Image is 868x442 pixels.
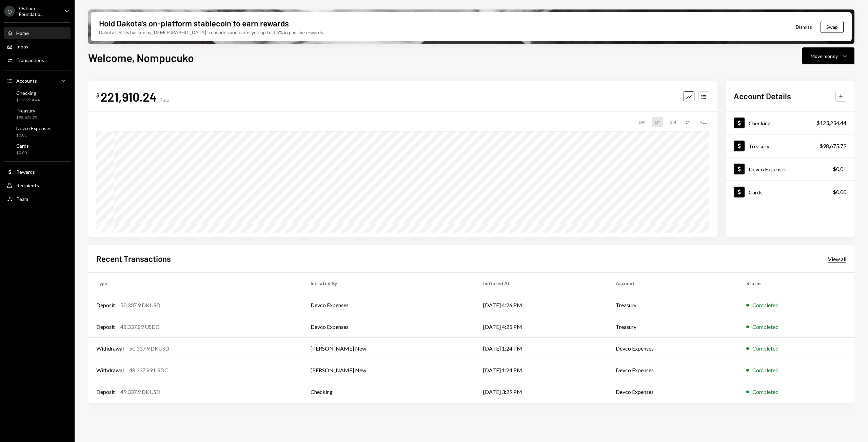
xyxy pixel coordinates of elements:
div: Transactions [16,57,44,63]
a: Accounts [4,75,71,87]
div: Total [159,97,171,103]
td: [DATE] 3:29 PM [475,381,608,403]
div: View all [828,256,846,262]
div: $98,675.79 [820,142,846,150]
a: Treasury$98,675.79 [726,134,854,157]
td: Checking [302,381,475,403]
div: $ [96,92,99,99]
a: Rewards [4,166,71,178]
div: $0.01 [833,165,846,173]
div: Cards [16,143,29,149]
div: Inbox [16,44,28,49]
td: [PERSON_NAME] New [302,338,475,359]
div: Move money [811,52,838,60]
td: Devco Expenses [608,359,738,381]
div: Accounts [16,78,37,84]
td: [DATE] 4:25 PM [475,316,608,338]
div: 50,337.9 DKUSD [120,301,160,309]
div: $0.01 [16,132,52,138]
th: Initiated At [475,273,608,294]
div: Withdrawal [96,344,124,353]
div: 48,337.89 USDC [120,323,159,331]
div: Completed [752,344,778,353]
div: 1Y [683,117,693,127]
td: Devco Expenses [608,381,738,403]
div: ALL [697,117,709,127]
a: Checking$123,234.44 [726,111,854,134]
div: 1M [652,117,663,127]
td: [DATE] 1:24 PM [475,338,608,359]
th: Account [608,273,738,294]
td: Devco Expenses [302,316,475,338]
td: Devco Expenses [608,338,738,359]
div: $123,234.44 [816,119,846,127]
a: View all [828,255,846,262]
div: Checking [16,90,40,96]
td: Devco Expenses [302,294,475,316]
div: Hold Dakota’s on-platform stablecoin to earn rewards [99,18,289,29]
div: Checking [749,120,771,126]
div: Treasury [749,143,769,149]
a: Cards$0.00 [726,181,854,203]
a: Devco Expenses$0.01 [726,157,854,180]
h2: Recent Transactions [96,253,171,264]
div: Withdrawal [96,366,124,374]
div: Deposit [96,301,115,309]
div: Rewards [16,169,35,175]
div: Treasury [16,108,37,113]
div: $0.00 [833,188,846,196]
div: Deposit [96,388,115,396]
td: Treasury [608,316,738,338]
div: 1W [636,117,648,127]
th: Initiated By [302,273,475,294]
div: Completed [752,388,778,396]
div: Devco Expenses [16,125,52,131]
div: Ostium Foundatio... [19,5,59,17]
a: Home [4,27,71,39]
a: Team [4,193,71,205]
div: Devco Expenses [749,166,787,172]
div: Recipients [16,183,39,188]
td: [DATE] 1:24 PM [475,359,608,381]
div: $123,234.44 [16,97,40,103]
div: O [4,6,15,17]
td: Treasury [608,294,738,316]
td: [DATE] 4:26 PM [475,294,608,316]
h2: Account Details [734,90,791,102]
div: Completed [752,366,778,374]
a: Treasury$98,675.79 [4,106,71,122]
div: Cards [749,189,763,195]
a: Inbox [4,40,71,52]
div: 3M [667,117,679,127]
div: Team [16,196,28,202]
div: $0.00 [16,150,29,156]
div: 49,337.9 DKUSD [120,388,160,396]
a: Recipients [4,179,71,191]
th: Type [88,273,302,294]
button: Dismiss [787,19,821,35]
a: Devco Expenses$0.01 [4,123,71,140]
button: Swap [821,21,844,33]
th: Status [738,273,854,294]
div: Completed [752,323,778,331]
a: Cards$0.00 [4,141,71,157]
a: Transactions [4,54,71,66]
div: 48,337.89 USDC [129,366,168,374]
div: 50,337.9 DKUSD [129,344,169,353]
td: [PERSON_NAME] New [302,359,475,381]
div: $98,675.79 [16,115,37,121]
button: Move money [802,47,854,64]
div: Completed [752,301,778,309]
div: Home [16,30,29,36]
h1: Welcome, Nompucuko [88,51,194,64]
div: Deposit [96,323,115,331]
div: 221,910.24 [101,89,157,104]
a: Checking$123,234.44 [4,88,71,104]
div: Dakota USD is backed by [DEMOGRAPHIC_DATA] treasuries and earns you up to 3.5% in passive rewards. [99,29,324,36]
